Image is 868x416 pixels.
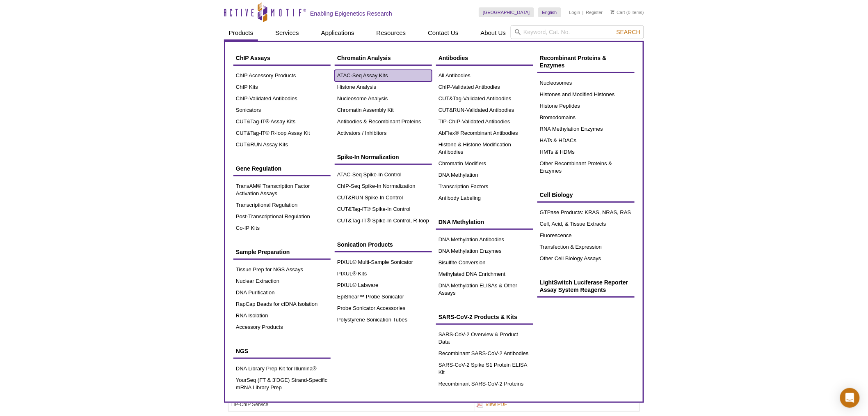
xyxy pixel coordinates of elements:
a: Bisulfite Conversion [436,257,533,268]
a: Methylated DNA Enrichment [436,268,533,280]
span: Search [617,29,640,35]
span: LightSwitch Luciferase Reporter Assay System Reagents [540,279,628,293]
a: TransAM® Transcription Factor Activation Assays [233,180,331,199]
span: DNA Methylation [439,219,484,225]
a: SARS-CoV-2 Spike S1 Protein ELISA Kit [436,359,533,378]
a: RapCap Beads for cfDNA Isolation [233,298,331,310]
a: AbFlex® Recombinant Antibodies [436,127,533,139]
li: | [582,7,584,17]
a: PIXUL® Kits [335,268,432,280]
a: Products [224,25,258,41]
a: Spike-In Normalization [335,149,432,165]
a: HMTs & HDMs [537,146,635,158]
a: Sample Preparation [233,244,331,260]
a: ATAC-Seq Assay Kits [335,70,432,81]
a: DNA Methylation [436,214,533,230]
h2: Enabling Epigenetics Research [310,10,392,17]
span: ChIP Assays [236,55,270,61]
a: Chromatin Analysis [335,50,432,66]
a: Other Recombinant Proteins & Enzymes [537,158,635,177]
a: Sonication Products [335,237,432,252]
a: Histone & Histone Modification Antibodies [436,139,533,158]
span: SARS-CoV-2 Products & Kits [439,314,517,320]
a: TIP-ChIP-Validated Antibodies [436,116,533,127]
a: HATs & HDACs [537,135,635,146]
a: RNA Isolation [233,310,331,321]
a: English [538,7,561,17]
a: EpiShear™ Probe Sonicator [335,291,432,303]
a: Sonicators [233,104,331,116]
a: DNA Library Prep Kit for Illumina® [233,363,331,374]
a: Bromodomains [537,112,635,123]
a: Nucleosomes [537,77,635,89]
a: DNA Purification [233,287,331,298]
a: DNA Methylation ELISAs & Other Assays [436,280,533,299]
a: CUT&Tag-IT® Spike-In Control, R-loop [335,215,432,226]
a: Transcriptional Regulation [233,199,331,211]
a: Histone Peptides [537,100,635,112]
input: Keyword, Cat. No. [511,25,644,39]
a: Other Cell Biology Assays [537,253,635,264]
a: ATAC-Seq Spike-In Control [335,169,432,180]
a: Recombinant Proteins & Enzymes [537,50,635,73]
a: [GEOGRAPHIC_DATA] [479,7,534,17]
a: Resources [372,25,411,41]
img: Your Cart [611,10,614,14]
a: DNA Methylation Enzymes [436,245,533,257]
a: Recombinant SARS-CoV-2 Proteins [436,378,533,390]
div: Open Intercom Messenger [840,388,860,408]
a: Histone Analysis [335,81,432,93]
a: Transcription Factors [436,181,533,192]
span: Sample Preparation [236,249,290,255]
a: Antibodies [436,50,533,66]
a: Tissue Prep for NGS Assays [233,264,331,275]
a: ChIP Kits [233,81,331,93]
a: Activators / Inhibitors [335,127,432,139]
a: Antibodies & Recombinant Proteins [335,116,432,127]
a: View PDF [477,400,507,409]
li: (0 items) [611,7,644,17]
span: Spike-In Normalization [337,154,399,160]
a: LightSwitch Luciferase Reporter Assay System Reagents [537,275,635,298]
a: SARS-CoV-2 Products & Kits [436,309,533,325]
span: Recombinant Proteins & Enzymes [540,55,607,69]
a: Services [270,25,304,41]
a: CUT&Tag-IT® R-loop Assay Kit [233,127,331,139]
a: CUT&RUN-Validated Antibodies [436,104,533,116]
a: Nucleosome Analysis [335,93,432,104]
a: About Us [476,25,511,41]
span: Chromatin Analysis [337,55,391,61]
td: TIP-ChIP Service [228,398,475,411]
a: Applications [316,25,359,41]
a: ChIP-Validated Antibodies [436,81,533,93]
a: Polystyrene Sonication Tubes [335,314,432,326]
a: RNA Methylation Enzymes [537,123,635,135]
a: Antibody Labeling [436,192,533,204]
a: GTPase Products: KRAS, NRAS, RAS [537,207,635,218]
a: ChIP Assays [233,50,331,66]
a: ChIP Accessory Products [233,70,331,81]
a: NGS [233,343,331,359]
a: CUT&RUN Spike-In Control [335,192,432,203]
a: Nuclear Extraction [233,275,331,287]
a: Chromatin Assembly Kit [335,104,432,116]
a: SARS-CoV-2 Overview & Product Data [436,329,533,348]
a: DNA Methylation Antibodies [436,234,533,245]
button: Search [614,28,643,36]
a: DNA Methylation [436,169,533,181]
a: CUT&RUN Assay Kits [233,139,331,150]
a: CUT&Tag-IT® Spike-In Control [335,203,432,215]
a: Login [569,9,580,15]
a: Transfection & Expression [537,241,635,253]
a: Histones and Modified Histones [537,89,635,100]
span: NGS [236,348,248,354]
a: Register [586,9,603,15]
span: Antibodies [439,55,468,61]
a: ChIP-Seq Spike-In Normalization [335,180,432,192]
a: Fluorescence [537,230,635,241]
a: Recombinant SARS-CoV-2 Antibodies [436,348,533,359]
a: ChIP-Validated Antibodies [233,93,331,104]
a: PIXUL® Labware [335,280,432,291]
a: CUT&Tag-Validated Antibodies [436,93,533,104]
a: Post-Transcriptional Regulation [233,211,331,222]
